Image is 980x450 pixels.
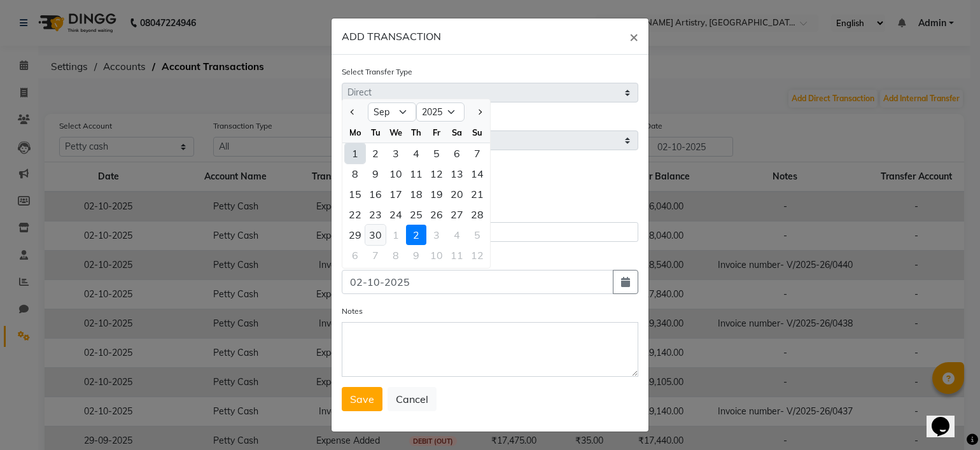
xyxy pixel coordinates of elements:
[406,143,426,164] div: Thursday, September 4, 2025
[447,164,467,184] div: Saturday, September 13, 2025
[345,164,365,184] div: 8
[467,225,487,245] div: Sunday, October 5, 2025
[426,164,447,184] div: 12
[447,245,467,265] div: 11
[406,225,426,245] div: 2
[345,225,365,245] div: Monday, September 29, 2025
[426,204,447,225] div: 26
[467,245,487,265] div: 12
[447,225,467,245] div: Saturday, October 4, 2025
[406,204,426,225] div: Thursday, September 25, 2025
[406,143,426,164] div: 4
[467,204,487,225] div: Sunday, September 28, 2025
[426,184,447,204] div: 19
[426,245,447,265] div: 10
[406,164,426,184] div: 11
[345,245,365,265] div: Monday, October 6, 2025
[447,204,467,225] div: Saturday, September 27, 2025
[365,204,386,225] div: Tuesday, September 23, 2025
[365,225,386,245] div: Tuesday, September 30, 2025
[406,164,426,184] div: Thursday, September 11, 2025
[345,184,365,204] div: 15
[447,164,467,184] div: 13
[342,387,382,411] button: Save
[365,143,386,164] div: 2
[426,164,447,184] div: Friday, September 12, 2025
[350,393,374,405] span: Save
[447,184,467,204] div: 20
[386,184,406,204] div: 17
[406,204,426,225] div: 25
[426,143,447,164] div: Friday, September 5, 2025
[365,184,386,204] div: 16
[365,225,386,245] div: 30
[467,184,487,204] div: Sunday, September 21, 2025
[345,204,365,225] div: 22
[426,122,447,143] div: Fr
[386,225,406,245] div: 1
[467,143,487,164] div: Sunday, September 7, 2025
[386,204,406,225] div: Wednesday, September 24, 2025
[467,245,487,265] div: Sunday, October 12, 2025
[386,184,406,204] div: Wednesday, September 17, 2025
[406,184,426,204] div: Thursday, September 18, 2025
[426,143,447,164] div: 5
[386,204,406,225] div: 24
[406,184,426,204] div: 18
[386,225,406,245] div: Wednesday, October 1, 2025
[474,102,485,122] button: Next month
[416,102,465,122] select: Select year
[927,399,967,437] iframe: chat widget
[347,102,358,122] button: Previous month
[426,204,447,225] div: Friday, September 26, 2025
[447,122,467,143] div: Sa
[447,143,467,164] div: 6
[467,184,487,204] div: 21
[386,164,406,184] div: Wednesday, September 10, 2025
[365,143,386,164] div: Tuesday, September 2, 2025
[629,27,638,46] span: ×
[447,184,467,204] div: Saturday, September 20, 2025
[345,184,365,204] div: Monday, September 15, 2025
[426,245,447,265] div: Friday, October 10, 2025
[447,245,467,265] div: Saturday, October 11, 2025
[368,102,416,122] select: Select month
[619,18,648,54] button: Close
[406,225,426,245] div: Thursday, October 2, 2025
[467,225,487,245] div: 5
[386,245,406,265] div: 8
[447,204,467,225] div: 27
[365,164,386,184] div: Tuesday, September 9, 2025
[365,184,386,204] div: Tuesday, September 16, 2025
[386,245,406,265] div: Wednesday, October 8, 2025
[406,245,426,265] div: Thursday, October 9, 2025
[345,225,365,245] div: 29
[345,204,365,225] div: Monday, September 22, 2025
[365,122,386,143] div: Tu
[345,245,365,265] div: 6
[467,164,487,184] div: Sunday, September 14, 2025
[426,225,447,245] div: 3
[467,164,487,184] div: 14
[386,143,406,164] div: 3
[365,245,386,265] div: 7
[388,387,437,411] button: Cancel
[365,245,386,265] div: Tuesday, October 7, 2025
[365,164,386,184] div: 9
[447,143,467,164] div: Saturday, September 6, 2025
[447,225,467,245] div: 4
[386,164,406,184] div: 10
[467,143,487,164] div: 7
[365,204,386,225] div: 23
[345,143,365,164] div: 1
[386,143,406,164] div: Wednesday, September 3, 2025
[467,204,487,225] div: 28
[426,184,447,204] div: Friday, September 19, 2025
[426,225,447,245] div: Friday, October 3, 2025
[406,245,426,265] div: 9
[342,66,412,78] label: Select Transfer Type
[467,122,487,143] div: Su
[386,122,406,143] div: We
[342,29,441,44] h6: ADD TRANSACTION
[342,306,363,317] label: Notes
